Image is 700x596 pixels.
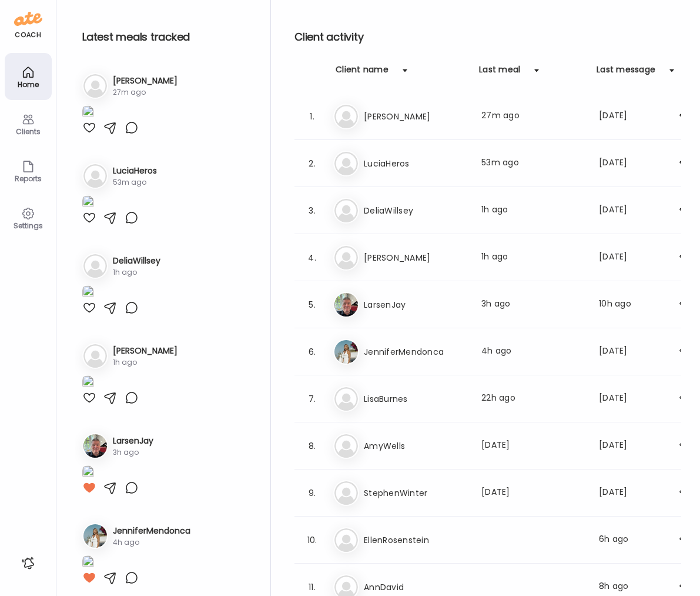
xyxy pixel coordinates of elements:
h3: LuciaHeros [113,165,157,177]
div: [DATE] [599,345,645,359]
img: images%2FGHdhXm9jJtNQdLs9r9pbhWu10OF2%2Fx7CJrHfUzbDM4Zb7jbj3%2FIpA03lfASsKDgIF1eE15_1080 [82,285,94,301]
img: images%2FIrNJUawwUnOTYYdIvOBtlFt5cGu2%2FV4QwrDJ5zovjMpFwv8QH%2F9GlfLAnaHRzEZtJFV9vp_1080 [82,105,94,121]
img: bg-avatar-default.svg [334,246,358,269]
h3: LarsenJay [364,298,467,312]
img: bg-avatar-default.svg [334,481,358,505]
div: 6. [305,345,319,359]
div: 8. [305,439,319,453]
div: 27m ago [481,109,585,124]
h2: Latest meals tracked [82,28,252,46]
img: bg-avatar-default.svg [83,74,107,98]
h3: LuciaHeros [364,157,467,171]
div: 22h ago [481,392,585,406]
h3: [PERSON_NAME] [364,251,467,265]
div: Reports [7,175,49,182]
img: avatars%2FpQclOzuQ2uUyIuBETuyLXmhsmXz1 [334,293,358,317]
div: 27m ago [113,87,177,98]
div: 1h ago [481,251,585,265]
h3: LisaBurnes [364,392,467,406]
img: avatars%2FhTWL1UBjihWZBvuxS4CFXhMyrrr1 [334,340,358,364]
div: 10. [305,533,319,547]
div: 3h ago [481,298,585,312]
div: 1h ago [113,267,160,278]
h3: [PERSON_NAME] [113,75,177,87]
div: [DATE] [599,392,645,406]
div: 6h ago [599,533,645,547]
h3: LarsenJay [113,435,153,447]
div: 3h ago [113,447,153,458]
div: 53m ago [113,177,157,188]
img: avatars%2FhTWL1UBjihWZBvuxS4CFXhMyrrr1 [83,524,107,548]
img: avatars%2FpQclOzuQ2uUyIuBETuyLXmhsmXz1 [83,434,107,458]
img: bg-avatar-default.svg [83,344,107,368]
img: bg-avatar-default.svg [83,164,107,188]
div: 1h ago [113,357,177,368]
div: Settings [7,222,49,229]
div: Home [7,81,49,88]
div: coach [15,30,41,40]
img: images%2FhTWL1UBjihWZBvuxS4CFXhMyrrr1%2FKrhzvxLfeWvx2jVMTd6G%2FXdRbHS09xkTMpMKTVK4M_1080 [82,555,94,571]
div: 9. [305,486,319,500]
div: 5. [305,298,319,312]
div: 1h ago [481,204,585,218]
div: [DATE] [599,486,645,500]
img: bg-avatar-default.svg [334,152,358,175]
img: bg-avatar-default.svg [334,387,358,411]
div: Last meal [479,64,520,82]
img: bg-avatar-default.svg [334,528,358,552]
div: 11. [305,580,319,594]
div: 10h ago [599,298,645,312]
div: 1. [305,109,319,124]
h3: AnnDavid [364,580,467,594]
img: images%2FRBBRZGh5RPQEaUY8TkeQxYu8qlB3%2F4Em92HxOwrg6kBpBNwbV%2FOjeA5UG370DPExIYnXnr_1080 [82,375,94,391]
h3: DeliaWillsey [364,204,467,218]
div: 7. [305,392,319,406]
div: [DATE] [481,439,585,453]
h3: EllenRosenstein [364,533,467,547]
div: Client name [336,64,388,82]
div: Clients [7,128,49,135]
div: 4h ago [113,537,190,548]
div: 4h ago [481,345,585,359]
div: Last message [597,64,655,82]
div: [DATE] [599,109,645,124]
div: 2. [305,157,319,171]
h3: StephenWinter [364,486,467,500]
div: 3. [305,204,319,218]
h3: JenniferMendonca [113,525,190,537]
h2: Client activity [294,28,700,46]
img: ate [14,9,42,28]
div: [DATE] [599,251,645,265]
div: 8h ago [599,580,645,594]
img: images%2FpQclOzuQ2uUyIuBETuyLXmhsmXz1%2FtEq39yw1yilrHVPiXCwc%2FyWw5ljHIFhnuSAirRmlw_1080 [82,465,94,481]
h3: JenniferMendonca [364,345,467,359]
img: bg-avatar-default.svg [334,199,358,222]
div: [DATE] [481,486,585,500]
div: [DATE] [599,204,645,218]
img: bg-avatar-default.svg [334,105,358,128]
div: [DATE] [599,439,645,453]
div: 4. [305,251,319,265]
h3: AmyWells [364,439,467,453]
img: images%2F1qYfsqsWO6WAqm9xosSfiY0Hazg1%2F8DrBVfoFjSWhpLQG8hzo%2FQx2xdBhXaH1YsQMIhxhu_1080 [82,195,94,211]
h3: DeliaWillsey [113,255,160,267]
h3: [PERSON_NAME] [113,345,177,357]
img: bg-avatar-default.svg [334,434,358,458]
div: [DATE] [599,157,645,171]
div: 53m ago [481,157,585,171]
h3: [PERSON_NAME] [364,109,467,124]
img: bg-avatar-default.svg [83,254,107,278]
